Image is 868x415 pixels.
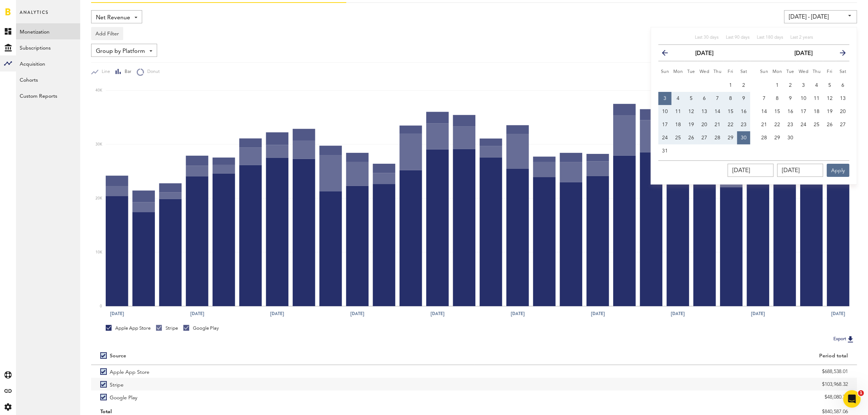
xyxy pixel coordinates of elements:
span: 15 [774,109,780,114]
input: __/__/____ [777,164,823,177]
span: 1 [729,83,732,88]
button: Export [831,334,857,344]
span: 25 [814,122,820,127]
small: Thursday [713,70,722,74]
small: Friday [728,70,733,74]
span: 24 [662,135,668,140]
span: Last 180 days [757,35,783,40]
span: 13 [701,109,707,114]
button: 10 [658,105,672,118]
button: 7 [711,92,724,105]
button: 2 [784,79,797,92]
button: 31 [658,144,672,158]
span: 23 [741,122,747,127]
button: 17 [797,105,810,118]
span: 20 [701,122,707,127]
button: 28 [711,131,724,144]
text: 0 [100,305,102,308]
button: 21 [758,118,771,131]
button: 25 [672,131,685,144]
button: 26 [685,131,698,144]
text: 10K [96,251,102,254]
button: 18 [810,105,823,118]
div: Source [110,353,126,359]
button: 27 [836,118,849,131]
span: Bar [121,69,131,75]
button: 20 [836,105,849,118]
span: 26 [688,135,694,140]
span: 18 [814,109,820,114]
button: 8 [771,92,784,105]
a: Custom Reports [16,88,80,104]
button: 9 [784,92,797,105]
button: 18 [672,118,685,131]
button: 8 [724,92,737,105]
text: [DATE] [350,310,364,317]
text: [DATE] [831,310,845,317]
button: 3 [658,92,672,105]
span: 23 [787,122,793,127]
span: 27 [701,135,707,140]
span: Last 30 days [695,35,719,40]
span: 5 [828,83,831,88]
button: Apply [827,164,849,177]
span: 25 [675,135,681,140]
button: 24 [658,131,672,144]
span: 28 [761,135,767,140]
small: Friday [827,70,833,74]
span: Donut [144,69,160,75]
span: 24 [801,122,806,127]
a: Monetization [16,23,80,39]
span: 6 [841,83,844,88]
button: 15 [771,105,784,118]
span: 21 [761,122,767,127]
span: Net Revenue [96,12,130,24]
button: 6 [836,79,849,92]
span: 28 [715,135,720,140]
button: Add Filter [91,27,123,40]
text: 40K [96,89,102,92]
button: 16 [784,105,797,118]
span: 22 [774,122,780,127]
small: Saturday [840,70,846,74]
text: [DATE] [270,310,284,317]
span: 9 [789,96,792,101]
button: 30 [737,131,750,144]
button: 19 [823,105,836,118]
small: Monday [772,70,782,74]
small: Wednesday [700,70,709,74]
span: 17 [801,109,806,114]
span: 22 [728,122,733,127]
span: Analytics [20,8,48,23]
div: Period total [483,353,848,359]
button: 4 [672,92,685,105]
span: 30 [741,135,747,140]
button: 28 [758,131,771,144]
span: 1 [776,83,779,88]
span: 3 [663,96,666,101]
text: [DATE] [110,310,124,317]
button: 12 [823,92,836,105]
span: Last 2 years [790,35,813,40]
span: Support [15,5,41,12]
button: 19 [685,118,698,131]
button: 11 [672,105,685,118]
span: Group by Platform [96,45,145,58]
button: 7 [758,92,771,105]
span: 2 [789,83,792,88]
text: 30K [96,143,102,146]
span: 4 [677,96,680,101]
button: 22 [771,118,784,131]
span: Google Play [110,391,137,403]
button: 23 [784,118,797,131]
span: 10 [801,96,806,101]
a: Cohorts [16,71,80,88]
button: 26 [823,118,836,131]
img: Export [846,335,855,344]
button: 14 [711,105,724,118]
button: 29 [771,131,784,144]
span: 12 [827,96,833,101]
small: Tuesday [687,70,695,74]
span: 18 [675,122,681,127]
button: 9 [737,92,750,105]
